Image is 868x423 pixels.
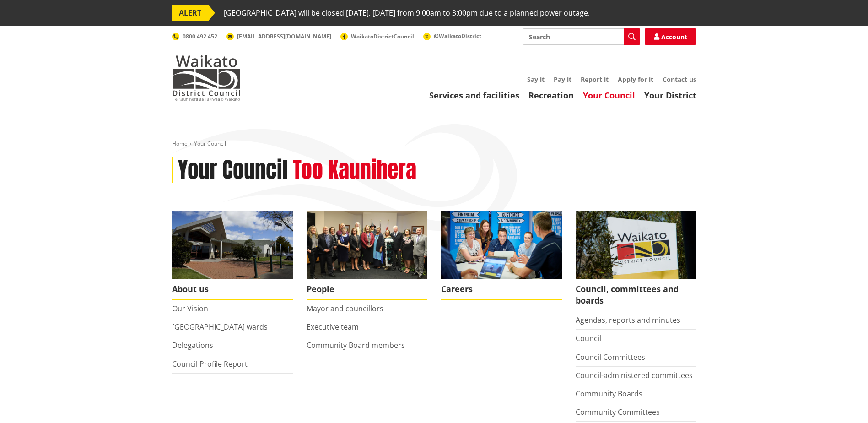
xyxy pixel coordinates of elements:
[172,140,188,147] a: Home
[172,211,293,279] img: WDC Building 0015
[423,32,481,40] a: @WaikatoDistrict
[583,90,635,101] a: Your Council
[307,322,359,332] a: Executive team
[172,55,241,101] img: Waikato District Council - Te Kaunihera aa Takiwaa o Waikato
[576,211,696,311] a: Waikato-District-Council-sign Council, committees and boards
[434,32,481,40] span: @WaikatoDistrict
[172,279,293,300] span: About us
[528,90,574,101] a: Recreation
[618,75,653,84] a: Apply for it
[172,322,268,332] a: [GEOGRAPHIC_DATA] wards
[183,33,217,40] span: 0800 492 452
[307,211,427,279] img: 2022 Council
[172,140,696,148] nav: breadcrumb
[293,157,416,184] h2: Too Kaunihera
[644,90,696,101] a: Your District
[554,75,571,84] a: Pay it
[523,28,640,45] input: Search input
[172,304,208,314] a: Our Vision
[645,28,696,45] a: Account
[194,140,226,147] span: Your Council
[576,407,660,417] a: Community Committees
[663,75,696,84] a: Contact us
[172,359,248,369] a: Council Profile Report
[576,315,680,325] a: Agendas, reports and minutes
[307,340,405,350] a: Community Board members
[226,33,331,40] a: [EMAIL_ADDRESS][DOMAIN_NAME]
[441,211,562,300] a: Careers
[172,340,213,350] a: Delegations
[340,33,414,40] a: WaikatoDistrictCouncil
[178,157,288,184] h1: Your Council
[224,5,590,21] span: [GEOGRAPHIC_DATA] will be closed [DATE], [DATE] from 9:00am to 3:00pm due to a planned power outage.
[441,211,562,279] img: Office staff in meeting - Career page
[307,279,427,300] span: People
[172,33,217,40] a: 0800 492 452
[441,279,562,300] span: Careers
[172,5,208,21] span: ALERT
[527,75,545,84] a: Say it
[576,211,696,279] img: Waikato-District-Council-sign
[429,90,519,101] a: Services and facilities
[172,211,293,300] a: WDC Building 0015 About us
[576,389,642,399] a: Community Boards
[576,333,601,343] a: Council
[351,33,414,40] span: WaikatoDistrictCouncil
[576,279,696,311] span: Council, committees and boards
[307,304,383,314] a: Mayor and councillors
[581,75,609,84] a: Report it
[237,33,331,40] span: [EMAIL_ADDRESS][DOMAIN_NAME]
[307,211,427,300] a: 2022 Council People
[576,352,645,362] a: Council Committees
[576,370,693,380] a: Council-administered committees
